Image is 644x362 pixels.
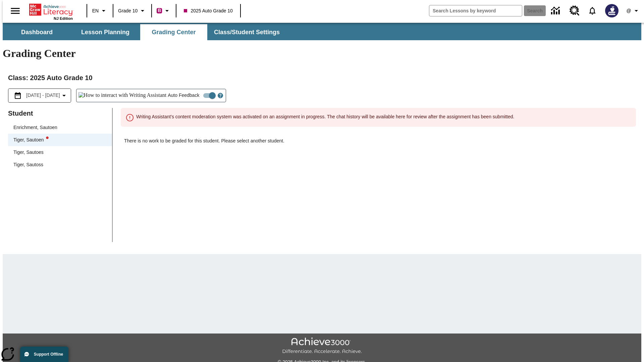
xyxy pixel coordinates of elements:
span: Grading Center [152,28,196,36]
div: Tiger, Sautoen [13,136,49,143]
span: B [158,6,161,15]
p: Writing Assistant's content moderation system was activated on an assignment in progress. The cha... [136,113,631,120]
span: Lesson Planning [81,28,129,36]
div: Enrichment, Sautoen [13,124,57,131]
svg: Collapse Date Range Filter [60,92,68,100]
button: Grade: Grade 10, Select a grade [115,5,149,17]
span: @ [626,7,631,14]
div: Tiger, Sautoenwriting assistant alert [8,134,112,146]
img: Avatar [605,4,619,17]
button: Support Offline [20,347,68,362]
div: Tiger, Sautoes [13,149,44,156]
span: EN [92,7,99,14]
svg: writing assistant alert [46,136,49,139]
button: Boost Class color is violet red. Change class color [154,5,174,17]
span: [DATE] - [DATE] [26,92,60,99]
a: Data Center [547,2,566,20]
span: Dashboard [21,28,53,36]
span: Support Offline [34,352,63,357]
div: Tiger, Sautoss [8,159,112,171]
button: Profile/Settings [623,5,644,17]
button: Dashboard [3,24,70,40]
button: Lesson Planning [72,24,139,40]
a: Home [29,3,73,16]
button: Class/Student Settings [209,24,285,40]
div: SubNavbar [3,24,286,40]
button: Select a new avatar [601,2,623,19]
div: Tiger, Sautoes [8,146,112,159]
span: Class/Student Settings [214,28,280,36]
button: Language: EN, Select a language [89,5,111,17]
h1: Grading Center [3,47,641,60]
h2: Class : 2025 Auto Grade 10 [8,72,636,83]
button: Grading Center [140,24,207,40]
div: SubNavbar [3,23,641,40]
span: 2025 Auto Grade 10 [184,7,232,14]
button: Open Help for Writing Assistant [215,89,226,102]
p: There is no work to be graded for this student. Please select another student. [124,137,636,149]
span: Auto Feedback [168,92,199,99]
div: Tiger, Sautoss [13,161,43,168]
p: Student [8,108,112,119]
a: Resource Center, Will open in new tab [566,2,584,20]
span: NJ Edition [54,16,73,20]
span: Grade 10 [118,7,138,14]
img: How to interact with Writing Assistant [78,92,167,99]
input: search field [429,5,522,16]
div: Enrichment, Sautoen [8,121,112,134]
button: Open side menu [5,1,25,21]
button: Select the date range menu item [11,92,68,100]
img: Achieve3000 Differentiate Accelerate Achieve [282,338,362,355]
a: Notifications [584,2,601,19]
div: Home [29,2,73,20]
